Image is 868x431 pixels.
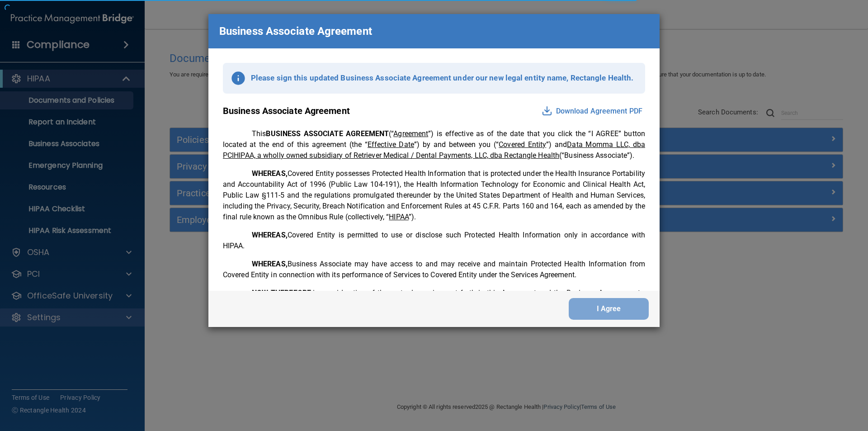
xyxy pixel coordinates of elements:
p: Please sign this updated Business Associate Agreement under our new legal entity name, Rectangle ... [251,71,633,85]
p: Business Associate Agreement [223,103,350,119]
button: Download Agreement PDF [539,104,645,118]
p: Covered Entity is permitted to use or disclose such Protected Health Information only in accordan... [223,230,645,251]
p: Business Associate may have access to and may receive and maintain Protected Health Information f... [223,259,645,280]
u: Data Momma LLC, dba PCIHIPAA, a wholly owned subsidiary of Retriever Medical / Dental Payments, L... [223,140,645,160]
p: Covered Entity possesses Protected Health Information that is protected under the Health Insuranc... [223,168,645,223]
u: HIPAA [389,213,409,221]
span: WHEREAS, [252,231,288,239]
span: BUSINESS ASSOCIATE AGREEMENT [266,129,389,138]
u: Agreement [393,129,428,138]
button: I Agree [569,298,649,320]
span: WHEREAS, [252,169,288,178]
u: Covered Entity [499,140,546,149]
p: Business Associate Agreement [219,21,372,41]
p: in consideration of the mutual promises set forth in this Agreement and the Business Arrangements... [223,288,645,320]
span: WHEREAS, [252,260,288,268]
p: This (“ ”) is effective as of the date that you click the “I AGREE” button located at the end of ... [223,128,645,161]
u: Effective Date [368,140,414,149]
span: NOW THEREFORE, [252,289,313,297]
